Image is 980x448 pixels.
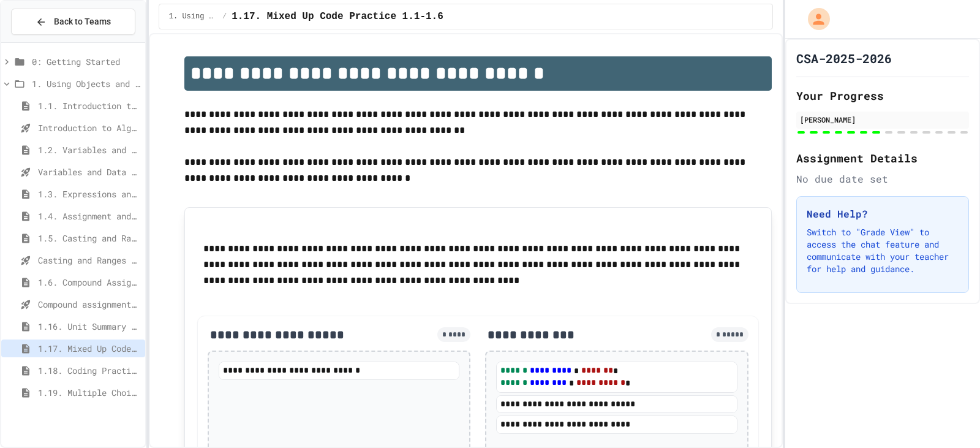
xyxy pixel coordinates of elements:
[38,232,140,245] span: 1.5. Casting and Ranges of Values
[38,210,140,222] span: 1.4. Assignment and Input
[38,121,140,134] span: Introduction to Algorithms, Programming, and Compilers
[929,399,968,436] iframe: chat widget
[54,15,111,28] span: Back to Teams
[807,207,959,221] h3: Need Help?
[796,150,969,167] h2: Assignment Details
[232,9,443,24] span: 1.17. Mixed Up Code Practice 1.1-1.6
[795,5,833,33] div: My Account
[38,320,140,333] span: 1.16. Unit Summary 1a (1.1-1.6)
[169,12,217,21] span: 1. Using Objects and Methods
[38,165,140,178] span: Variables and Data Types - Quiz
[796,87,969,104] h2: Your Progress
[11,9,135,35] button: Back to Teams
[38,254,140,267] span: Casting and Ranges of variables - Quiz
[38,342,140,355] span: 1.17. Mixed Up Code Practice 1.1-1.6
[807,226,959,275] p: Switch to "Grade View" to access the chat feature and communicate with your teacher for help and ...
[38,188,140,200] span: 1.3. Expressions and Output [New]
[796,172,969,186] div: No due date set
[796,50,892,67] h1: CSA-2025-2026
[38,143,140,156] span: 1.2. Variables and Data Types
[38,99,140,112] span: 1.1. Introduction to Algorithms, Programming, and Compilers
[32,55,140,68] span: 0: Getting Started
[222,12,227,21] span: /
[32,77,140,90] span: 1. Using Objects and Methods
[38,364,140,377] span: 1.18. Coding Practice 1a (1.1-1.6)
[38,276,140,289] span: 1.6. Compound Assignment Operators
[878,346,968,398] iframe: chat widget
[38,298,140,311] span: Compound assignment operators - Quiz
[38,386,140,399] span: 1.19. Multiple Choice Exercises for Unit 1a (1.1-1.6)
[800,114,965,125] div: [PERSON_NAME]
